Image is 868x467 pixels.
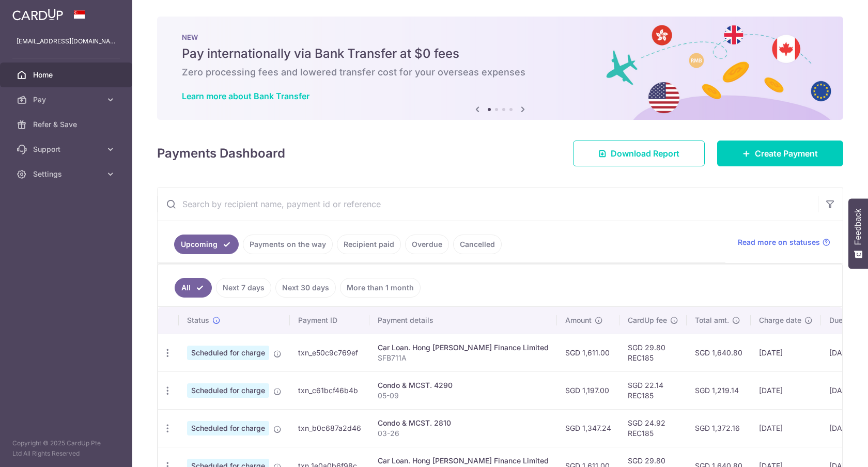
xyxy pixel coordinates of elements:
[695,315,729,325] span: Total amt.
[619,409,687,447] td: SGD 24.92 REC185
[157,144,285,163] h4: Payments Dashboard
[854,209,863,245] span: Feedback
[290,334,369,371] td: txn_e50c9c769ef
[174,235,239,254] a: Upcoming
[182,66,818,79] h6: Zero processing fees and lowered transfer cost for your overseas expenses
[453,235,502,254] a: Cancelled
[738,237,830,247] a: Read more on statuses
[687,334,751,371] td: SGD 1,640.80
[738,237,820,247] span: Read more on statuses
[717,141,843,166] a: Create Payment
[557,334,619,371] td: SGD 1,611.00
[405,235,449,254] a: Overdue
[182,33,818,41] p: NEW
[573,141,705,166] a: Download Report
[33,70,101,80] span: Home
[33,119,101,130] span: Refer & Save
[187,346,269,360] span: Scheduled for charge
[751,334,821,371] td: [DATE]
[157,17,843,120] img: Bank transfer banner
[216,278,271,298] a: Next 7 days
[611,147,679,160] span: Download Report
[17,36,116,46] p: [EMAIL_ADDRESS][DOMAIN_NAME]
[565,315,592,325] span: Amount
[378,418,549,428] div: Condo & MCST. 2810
[557,409,619,447] td: SGD 1,347.24
[755,147,818,160] span: Create Payment
[187,383,269,398] span: Scheduled for charge
[187,315,209,325] span: Status
[751,409,821,447] td: [DATE]
[33,144,101,154] span: Support
[337,235,401,254] a: Recipient paid
[175,278,212,298] a: All
[378,456,549,466] div: Car Loan. Hong [PERSON_NAME] Finance Limited
[628,315,667,325] span: CardUp fee
[759,315,801,325] span: Charge date
[687,409,751,447] td: SGD 1,372.16
[378,428,549,439] p: 03-26
[290,371,369,409] td: txn_c61bcf46b4b
[182,91,309,101] a: Learn more about Bank Transfer
[687,371,751,409] td: SGD 1,219.14
[33,169,101,179] span: Settings
[378,391,549,401] p: 05-09
[187,421,269,435] span: Scheduled for charge
[340,278,421,298] a: More than 1 month
[619,371,687,409] td: SGD 22.14 REC185
[182,45,818,62] h5: Pay internationally via Bank Transfer at $0 fees
[557,371,619,409] td: SGD 1,197.00
[378,343,549,353] div: Car Loan. Hong [PERSON_NAME] Finance Limited
[751,371,821,409] td: [DATE]
[33,95,101,105] span: Pay
[290,409,369,447] td: txn_b0c687a2d46
[290,307,369,334] th: Payment ID
[369,307,557,334] th: Payment details
[829,315,860,325] span: Due date
[378,380,549,391] div: Condo & MCST. 4290
[12,8,63,21] img: CardUp
[378,353,549,363] p: SFB711A
[619,334,687,371] td: SGD 29.80 REC185
[158,188,818,221] input: Search by recipient name, payment id or reference
[275,278,336,298] a: Next 30 days
[243,235,333,254] a: Payments on the way
[848,198,868,269] button: Feedback - Show survey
